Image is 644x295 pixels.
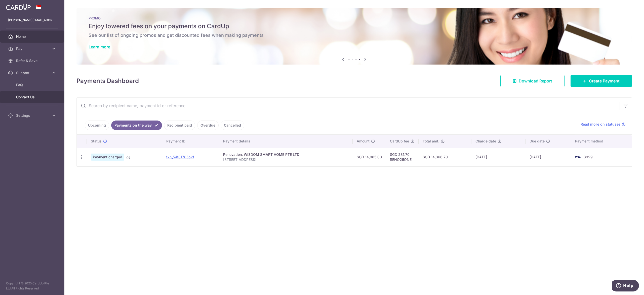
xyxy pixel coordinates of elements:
td: [DATE] [471,148,526,166]
td: SGD 14,085.00 [353,148,386,166]
th: Payment method [571,135,632,148]
p: [STREET_ADDRESS] [223,157,349,162]
td: SGD 14,366.70 [419,148,471,166]
a: Learn more [89,44,110,49]
span: Create Payment [589,78,620,84]
span: Status [91,139,102,144]
a: Read more on statuses [581,122,626,127]
span: Contact Us [16,95,49,100]
th: Payment ID [162,135,219,148]
td: SGD 281.70 RENO25ONE [386,148,419,166]
a: Upcoming [85,121,109,130]
span: CardUp fee [390,139,409,144]
img: Latest Promos banner [76,8,632,65]
img: Bank Card [573,154,583,160]
img: CardUp [6,4,31,10]
span: 3929 [584,155,593,159]
input: Search by recipient name, payment id or reference [77,98,620,114]
div: Renovation. WISDOM SMART HOME PTE LTD [223,152,349,157]
h5: Enjoy lowered fees on your payments on CardUp [89,22,620,30]
span: Refer & Save [16,58,49,63]
a: Overdue [197,121,219,130]
p: [PERSON_NAME][EMAIL_ADDRESS][DOMAIN_NAME] [8,18,56,23]
a: Recipient paid [164,121,195,130]
iframe: Opens a widget where you can find more information [612,280,639,292]
a: Create Payment [571,75,632,87]
span: Total amt. [423,139,439,144]
span: Read more on statuses [581,122,621,127]
span: Due date [530,139,545,144]
td: [DATE] [526,148,571,166]
span: Settings [16,113,49,118]
span: Home [16,34,49,39]
span: FAQ [16,82,49,87]
a: Cancelled [221,121,244,130]
h4: Payments Dashboard [76,76,139,85]
span: Download Report [519,78,552,84]
th: Payment details [219,135,353,148]
a: Payments on the way [111,121,162,130]
span: Amount [357,139,370,144]
a: txn_54f01785b2f [166,155,194,159]
a: Download Report [500,75,565,87]
span: Charge date [475,139,496,144]
p: PROMO [89,16,620,20]
span: Support [16,70,49,75]
h6: See our list of ongoing promos and get discounted fees when making payments [89,32,620,38]
span: Payment charged [91,154,124,161]
span: Pay [16,46,49,51]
